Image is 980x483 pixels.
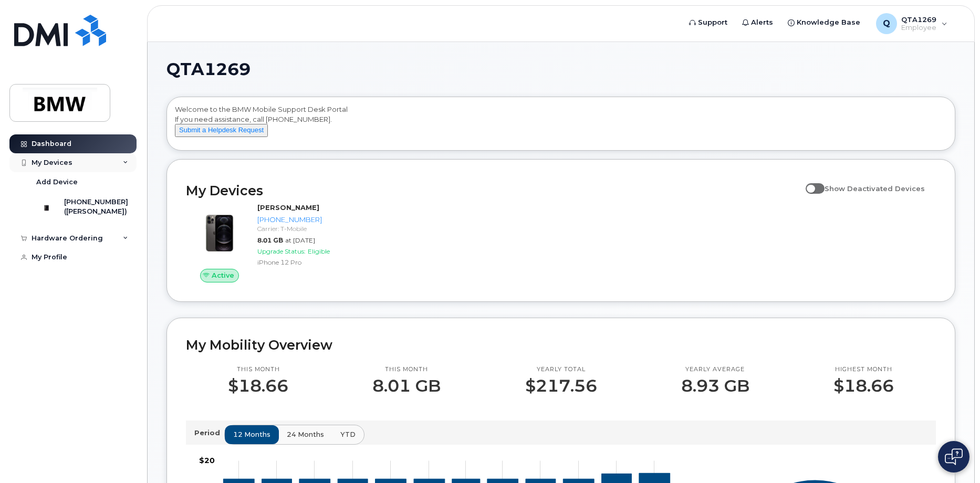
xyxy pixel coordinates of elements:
[228,365,288,374] p: This month
[806,178,814,187] input: Show Deactivated Devices
[175,124,268,137] button: Submit a Helpdesk Request
[228,376,288,395] p: $18.66
[194,208,245,258] img: image20231002-3703462-zcwrqf.jpeg
[525,376,597,395] p: $217.56
[833,365,894,374] p: Highest month
[199,456,215,465] tspan: $20
[194,428,224,438] p: Period
[175,125,268,134] a: Submit a Helpdesk Request
[825,184,925,193] span: Show Deactivated Devices
[186,203,364,282] a: Active[PERSON_NAME][PHONE_NUMBER]Carrier: T-Mobile8.01 GBat [DATE]Upgrade Status:EligibleiPhone 1...
[186,183,800,198] h2: My Devices
[681,365,749,374] p: Yearly average
[257,258,360,267] div: iPhone 12 Pro
[372,376,441,395] p: 8.01 GB
[372,365,441,374] p: This month
[308,247,330,255] span: Eligible
[186,337,936,353] h2: My Mobility Overview
[833,376,894,395] p: $18.66
[257,224,360,233] div: Carrier: T-Mobile
[257,247,306,255] span: Upgrade Status:
[257,203,319,212] strong: [PERSON_NAME]
[681,376,749,395] p: 8.93 GB
[166,61,251,77] span: QTA1269
[340,429,356,439] span: YTD
[175,104,947,146] div: Welcome to the BMW Mobile Support Desk Portal If you need assistance, call [PHONE_NUMBER].
[257,236,283,244] span: 8.01 GB
[285,236,315,244] span: at [DATE]
[212,270,234,280] span: Active
[287,429,324,439] span: 24 months
[257,215,360,225] div: [PHONE_NUMBER]
[945,448,963,465] img: Open chat
[525,365,597,374] p: Yearly total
